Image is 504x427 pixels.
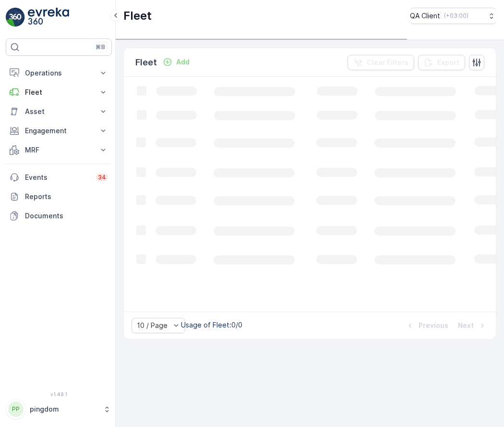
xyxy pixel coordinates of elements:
[25,192,108,201] p: Reports
[457,320,488,331] button: Next
[159,56,193,68] button: Add
[181,320,242,330] p: Usage of Fleet : 0/0
[6,391,112,397] span: v 1.48.1
[6,399,112,419] button: PPpingdom
[96,43,105,51] p: ⌘B
[6,168,112,187] a: Events34
[6,187,112,206] a: Reports
[419,321,448,330] p: Previous
[135,56,157,69] p: Fleet
[176,57,190,67] p: Add
[348,55,414,70] button: Clear Filters
[410,8,496,24] button: QA Client(+03:00)
[30,404,98,414] p: pingdom
[418,55,465,70] button: Export
[123,8,152,24] p: Fleet
[458,321,474,330] p: Next
[98,174,106,181] p: 34
[25,211,108,221] p: Documents
[28,8,69,27] img: logo_light-DOdMpM7g.png
[367,58,408,67] p: Clear Filters
[6,140,112,160] button: MRF
[6,121,112,140] button: Engagement
[6,102,112,121] button: Asset
[25,173,90,182] p: Events
[6,206,112,226] a: Documents
[6,63,112,83] button: Operations
[8,402,24,417] div: PP
[404,320,449,331] button: Previous
[25,145,93,155] p: MRF
[6,83,112,102] button: Fleet
[444,12,468,20] p: ( +03:00 )
[6,8,25,27] img: logo
[25,126,93,136] p: Engagement
[25,107,93,116] p: Asset
[25,68,93,78] p: Operations
[25,88,93,97] p: Fleet
[410,11,440,21] p: QA Client
[437,58,459,67] p: Export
